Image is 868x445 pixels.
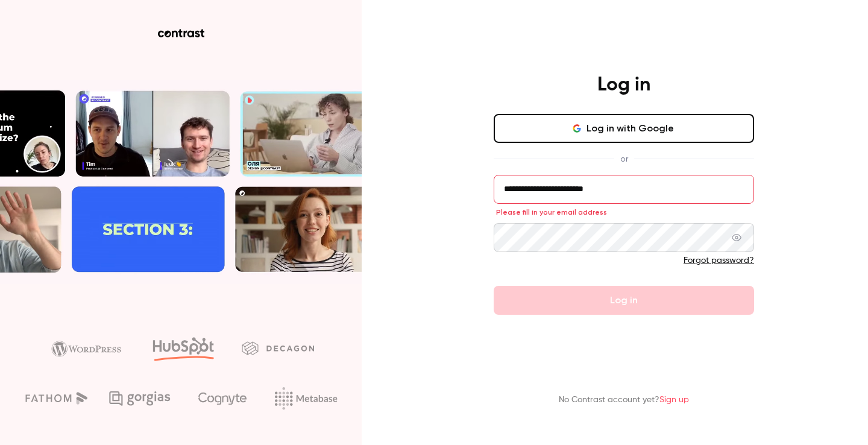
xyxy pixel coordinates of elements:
[684,256,754,265] a: Forgot password?
[496,207,607,217] span: Please fill in your email address
[559,394,689,406] p: No Contrast account yet?
[659,396,689,404] a: Sign up
[597,73,650,97] h4: Log in
[242,341,314,355] img: decagon
[614,153,634,165] span: or
[494,114,754,143] button: Log in with Google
